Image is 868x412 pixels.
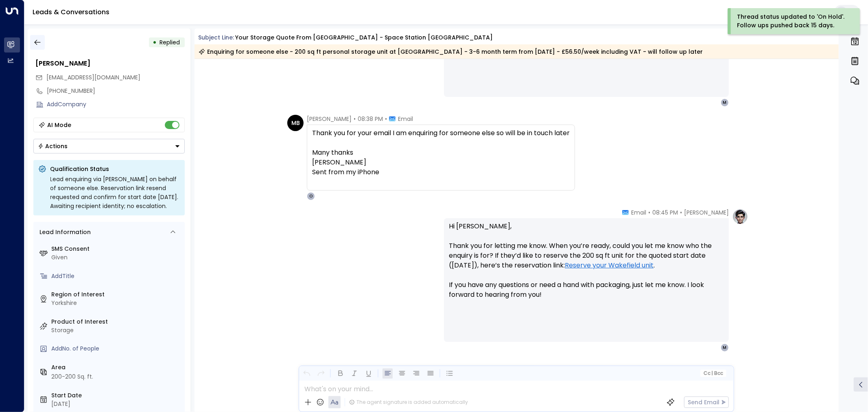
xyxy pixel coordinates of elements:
div: [DATE] [52,400,181,408]
div: AddNo. of People [52,344,181,353]
span: Email [398,115,413,123]
label: Start Date [52,391,181,400]
div: 200-200 Sq. ft. [52,373,94,381]
span: 08:38 PM [358,115,383,123]
span: | [711,370,713,376]
span: [PERSON_NAME] [684,208,729,217]
div: AddCompany [47,100,185,109]
div: Given [52,253,181,262]
button: Redo [316,368,326,379]
div: Actions [38,142,68,150]
span: Cc Bcc [704,370,723,376]
div: Storage [52,326,181,335]
span: [PERSON_NAME] [307,115,352,123]
a: Reserve your Wakefield unit [565,261,654,270]
div: Yorkshire [52,299,181,307]
div: • [153,35,157,50]
div: Thread status updated to 'On Hold'. Follow ups pushed back 15 days. [737,13,849,30]
button: Actions [33,139,185,153]
div: Lead enquiring via [PERSON_NAME] on behalf of someone else. Reservation link resend requested and... [50,175,180,210]
div: Sent from my iPhone [312,167,570,177]
div: Thank you for your email I am enquiring for someone else so will be in touch later [312,128,570,187]
span: mjblenkin@googlemail.com [47,73,141,82]
div: The agent signature is added automatically [349,399,468,406]
div: M [721,344,729,352]
span: • [385,115,387,123]
span: • [680,208,682,217]
div: [PERSON_NAME] [312,158,570,187]
div: Your storage quote from [GEOGRAPHIC_DATA] - Space Station [GEOGRAPHIC_DATA] [235,33,493,42]
label: Area [52,363,181,372]
label: Region of Interest [52,290,181,299]
span: [EMAIL_ADDRESS][DOMAIN_NAME] [47,73,141,81]
div: AddTitle [52,272,181,281]
a: Leads & Conversations [33,7,109,17]
p: Qualification Status [50,165,180,173]
button: Undo [302,368,312,379]
img: profile-logo.png [732,208,748,225]
div: Many thanks [312,148,570,158]
div: Button group with a nested menu [33,139,185,153]
div: AI Mode [48,121,72,129]
span: Replied [160,38,180,46]
span: Email [631,208,646,217]
div: Enquiring for someone else - 200 sq ft personal storage unit at [GEOGRAPHIC_DATA] - 3-6 month ter... [199,48,703,56]
label: Product of Interest [52,318,181,326]
div: [PERSON_NAME] [36,59,185,68]
div: Lead Information [37,228,91,237]
label: SMS Consent [52,245,181,253]
span: Subject Line: [199,33,234,42]
div: [PHONE_NUMBER] [47,87,185,95]
span: • [648,208,650,217]
div: M [721,99,729,107]
p: Hi [PERSON_NAME], Thank you for letting me know. When you’re ready, could you let me know who the... [449,221,724,309]
span: • [354,115,356,123]
div: O [307,192,315,200]
span: 08:45 PM [652,208,678,217]
div: MB [287,115,304,131]
button: Cc|Bcc [700,370,726,377]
